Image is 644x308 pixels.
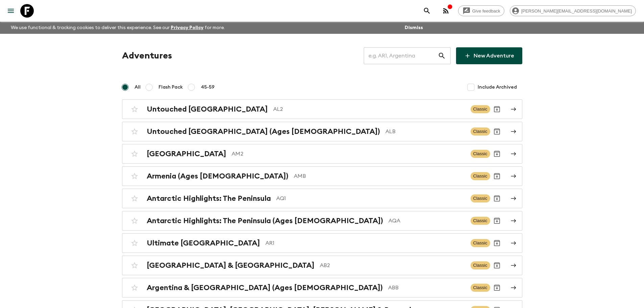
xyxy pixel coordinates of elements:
[147,261,314,270] h2: [GEOGRAPHIC_DATA] & [GEOGRAPHIC_DATA]
[147,105,268,114] h2: Untouched [GEOGRAPHIC_DATA]
[388,284,465,292] p: ABB
[490,236,504,250] button: Archive
[147,149,226,158] h2: [GEOGRAPHIC_DATA]
[458,5,504,16] a: Give feedback
[490,147,504,161] button: Archive
[469,8,504,14] span: Give feedback
[147,127,380,136] h2: Untouched [GEOGRAPHIC_DATA] (Ages [DEMOGRAPHIC_DATA])
[490,169,504,183] button: Archive
[171,25,204,30] a: Privacy Policy
[490,125,504,138] button: Archive
[122,122,522,141] a: Untouched [GEOGRAPHIC_DATA] (Ages [DEMOGRAPHIC_DATA])ALBClassicArchive
[420,4,434,18] button: search adventures
[122,99,522,119] a: Untouched [GEOGRAPHIC_DATA]AL2ClassicArchive
[147,216,383,225] h2: Antarctic Highlights: The Peninsula (Ages [DEMOGRAPHIC_DATA])
[385,127,465,136] p: ALB
[147,172,288,181] h2: Armenia (Ages [DEMOGRAPHIC_DATA])
[320,261,465,269] p: AB2
[147,239,260,247] h2: Ultimate [GEOGRAPHIC_DATA]
[456,47,522,64] a: New Adventure
[147,283,383,292] h2: Argentina & [GEOGRAPHIC_DATA] (Ages [DEMOGRAPHIC_DATA])
[471,105,490,113] span: Classic
[471,284,490,292] span: Classic
[364,46,438,65] input: e.g. AR1, Argentina
[159,84,183,91] span: Flash Pack
[273,105,465,113] p: AL2
[471,261,490,269] span: Classic
[8,22,228,34] p: We use functional & tracking cookies to deliver this experience. See our for more.
[471,127,490,136] span: Classic
[122,166,522,186] a: Armenia (Ages [DEMOGRAPHIC_DATA])AMBClassicArchive
[122,211,522,231] a: Antarctic Highlights: The Peninsula (Ages [DEMOGRAPHIC_DATA])AQAClassicArchive
[490,259,504,272] button: Archive
[122,233,522,253] a: Ultimate [GEOGRAPHIC_DATA]AR1ClassicArchive
[510,5,636,16] div: [PERSON_NAME][EMAIL_ADDRESS][DOMAIN_NAME]
[388,217,465,225] p: AQA
[201,84,215,91] span: 45-59
[490,281,504,294] button: Archive
[135,84,141,91] span: All
[403,23,425,32] button: Dismiss
[471,239,490,247] span: Classic
[122,49,172,63] h1: Adventures
[471,150,490,158] span: Classic
[490,102,504,116] button: Archive
[471,217,490,225] span: Classic
[490,192,504,205] button: Archive
[518,8,636,14] span: [PERSON_NAME][EMAIL_ADDRESS][DOMAIN_NAME]
[232,150,465,158] p: AM2
[276,194,465,203] p: AQ1
[471,172,490,180] span: Classic
[147,194,271,203] h2: Antarctic Highlights: The Peninsula
[265,239,465,247] p: AR1
[4,4,18,18] button: menu
[122,144,522,164] a: [GEOGRAPHIC_DATA]AM2ClassicArchive
[490,214,504,228] button: Archive
[122,256,522,275] a: [GEOGRAPHIC_DATA] & [GEOGRAPHIC_DATA]AB2ClassicArchive
[478,84,517,91] span: Include Archived
[294,172,465,180] p: AMB
[122,189,522,208] a: Antarctic Highlights: The PeninsulaAQ1ClassicArchive
[471,194,490,203] span: Classic
[122,278,522,298] a: Argentina & [GEOGRAPHIC_DATA] (Ages [DEMOGRAPHIC_DATA])ABBClassicArchive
